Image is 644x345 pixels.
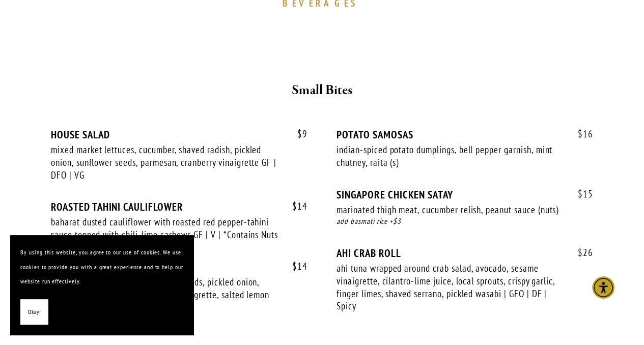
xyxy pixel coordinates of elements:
[568,188,593,200] span: 15
[337,128,593,141] div: POTATO SAMOSAS
[578,246,583,258] span: $
[337,143,564,168] div: indian-spiced potato dumplings, bell pepper garnish, mint chutney, raita (s)
[568,128,593,140] span: 16
[337,204,564,216] div: marinated thigh meat, cucumber relish, peanut sauce (nuts)
[282,261,307,272] span: 14
[337,188,593,201] div: SINGAPORE CHICKEN SATAY
[297,128,302,140] span: $
[578,188,583,200] span: $
[292,260,297,272] span: $
[287,128,307,140] span: 9
[51,216,278,241] div: baharat dusted cauliflower with roasted red pepper-tahini sauce topped with chili-lime cashews GF...
[28,305,41,320] span: Okay!
[51,128,307,141] div: HOUSE SALAD
[292,81,352,99] strong: Small Bites
[337,216,593,227] div: add basmati rice +$3
[20,245,183,289] p: By using this website, you agree to our use of cookies. We use cookies to provide you with a grea...
[578,128,583,140] span: $
[10,235,193,335] section: Cookie banner
[337,247,593,260] div: AHI CRAB ROLL
[51,143,278,181] div: mixed market lettuces, cucumber, shaved radish, pickled onion, sunflower seeds, parmesan, cranber...
[20,299,48,325] button: Okay!
[337,262,564,312] div: ahi tuna wrapped around crab salad, avocado, sesame vinaigrette, cilantro-lime juice, local sprou...
[292,200,297,212] span: $
[592,276,614,299] div: Accessibility Menu
[51,200,307,213] div: ROASTED TAHINI CAULIFLOWER
[568,247,593,258] span: 26
[282,200,307,212] span: 14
